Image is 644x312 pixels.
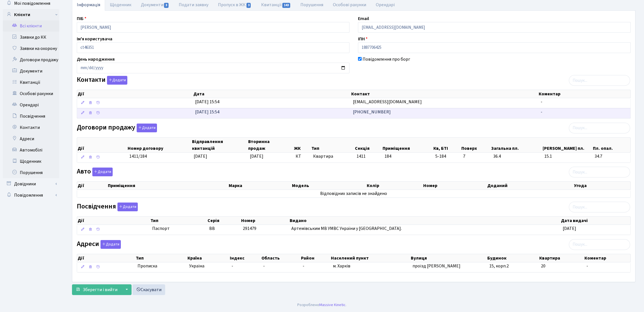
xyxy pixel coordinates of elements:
[489,263,509,269] span: 15, корп.2
[189,263,227,269] span: Україна
[333,263,350,269] span: м. Харків
[3,43,59,54] a: Заявки на охорону
[493,153,540,160] span: 36.4
[135,254,187,262] th: Тип
[3,54,59,65] a: Договори продажу
[289,217,560,225] th: Видано
[207,217,241,225] th: Серія
[187,254,229,262] th: Країна
[137,124,157,132] button: Договори продажу
[330,254,410,262] th: Населений пункт
[77,203,138,211] label: Посвідчення
[320,302,346,308] a: Massive Kinetic
[541,109,542,115] span: -
[363,56,410,63] label: Повідомлення про борг
[586,263,588,269] span: -
[3,133,59,144] a: Адреси
[99,239,121,249] a: Додати
[77,124,157,132] label: Договори продажу
[77,190,630,197] td: Відповідних записів не знайдено
[101,240,121,249] button: Адреси
[248,138,293,152] th: Вторинна продаж
[366,182,422,190] th: Колір
[107,76,127,85] button: Контакти
[3,20,59,32] a: Всі клієнти
[487,254,539,262] th: Будинок
[539,254,584,262] th: Квартира
[592,138,630,152] th: Пл. опал.
[461,138,491,152] th: Поверх
[228,182,291,190] th: Марка
[3,99,59,111] a: Орендарі
[77,15,86,22] label: ПІБ
[193,90,351,98] th: Дата
[435,153,459,160] span: 5-184
[569,167,630,177] input: Пошук...
[491,138,542,152] th: Загальна пл.
[246,3,251,8] span: 3
[282,3,290,8] span: 143
[542,138,592,152] th: [PERSON_NAME] пл.
[541,99,542,105] span: -
[195,99,219,105] span: [DATE] 15:54
[116,202,138,212] a: Додати
[463,153,489,160] span: 7
[3,32,59,43] a: Заявки до КК
[300,254,330,262] th: Район
[77,182,107,190] th: Дії
[3,178,59,190] a: Довідники
[137,263,157,269] span: Прописка
[544,153,590,160] span: 15.1
[291,182,366,190] th: Модель
[209,225,215,232] span: ВВ
[423,182,487,190] th: Номер
[357,153,366,159] span: 1411
[117,203,138,211] button: Посвідчення
[3,167,59,178] a: Порушення
[164,3,169,8] span: 3
[250,153,263,159] span: [DATE]
[563,225,576,232] span: [DATE]
[77,90,193,98] th: Дії
[382,138,433,152] th: Приміщення
[77,217,150,225] th: Дії
[385,153,391,159] span: 184
[298,302,347,308] div: Розроблено .
[3,156,59,167] a: Щоденник
[91,167,113,177] a: Додати
[354,138,382,152] th: Секція
[311,138,354,152] th: Тип
[92,168,113,176] button: Авто
[77,138,127,152] th: Дії
[14,0,50,6] span: Мої повідомлення
[77,168,113,176] label: Авто
[3,88,59,99] a: Особові рахунки
[3,144,59,156] a: Автомобілі
[487,182,574,190] th: Доданий
[353,99,422,105] span: [EMAIL_ADDRESS][DOMAIN_NAME]
[150,217,207,225] th: Тип
[83,287,117,293] span: Зберегти і вийти
[313,153,352,160] span: Квартира
[538,90,630,98] th: Коментар
[303,263,304,269] span: -
[106,75,127,85] a: Додати
[569,75,630,86] input: Пошук...
[358,15,369,22] label: Email
[569,202,630,212] input: Пошук...
[3,65,59,77] a: Документи
[243,225,256,232] span: 291479
[77,254,135,262] th: Дії
[135,122,157,132] a: Додати
[3,9,59,20] a: Клієнти
[574,182,630,190] th: Угода
[3,122,59,133] a: Контакти
[107,182,228,190] th: Приміщення
[261,254,301,262] th: Область
[127,138,191,152] th: Номер договору
[129,153,147,159] span: 1411/184
[77,240,121,249] label: Адреси
[191,138,248,152] th: Відправлення квитанцій
[77,36,112,42] label: Ім'я користувача
[241,217,289,225] th: Номер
